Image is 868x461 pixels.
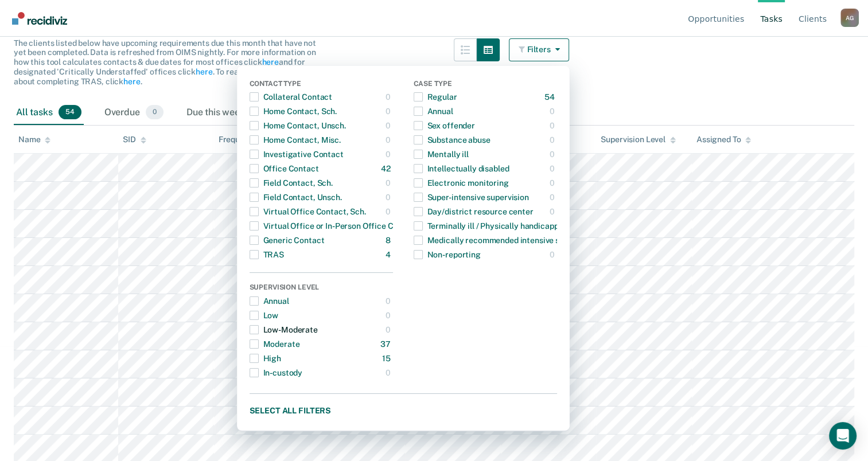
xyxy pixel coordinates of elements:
div: Dropdown Menu [237,66,570,432]
a: here [123,77,140,86]
div: Mentally ill [414,145,469,163]
div: Regular [414,88,457,106]
div: SID [123,135,146,144]
div: In-custody [250,364,303,382]
div: 0 [550,202,557,221]
div: 0 [386,88,393,106]
div: 0 [386,102,393,120]
div: A G [840,9,859,27]
div: Low [250,306,279,325]
div: Home Contact, Unsch. [250,116,346,135]
div: 0 [386,188,393,206]
div: 0 [550,174,557,192]
button: Select all filters [250,403,557,417]
a: here [262,57,278,67]
div: Supervision Level [601,135,676,144]
div: Virtual Office Contact, Sch. [250,202,366,221]
div: Frequency [219,135,258,144]
button: Filters [509,38,570,61]
div: Electronic monitoring [414,174,509,192]
div: All tasks54 [14,100,84,126]
div: 0 [550,188,557,206]
div: Medically recommended intensive supervision [414,231,598,249]
div: Intellectually disabled [414,159,509,178]
span: The clients listed below have upcoming requirements due this month that have not yet been complet... [14,38,316,86]
div: Non-reporting [414,245,481,264]
div: 0 [550,102,557,120]
div: TRAS [250,245,284,264]
div: 0 [386,145,393,163]
div: 42 [381,159,393,178]
div: Field Contact, Sch. [250,174,333,192]
button: Profile dropdown button [840,9,859,27]
div: Investigative Contact [250,145,344,163]
div: Generic Contact [250,231,325,249]
span: 54 [59,105,81,120]
div: 37 [380,335,393,353]
div: Sex offender [414,116,475,135]
div: 15 [382,349,393,368]
div: 0 [550,145,557,163]
div: Home Contact, Misc. [250,131,341,149]
div: Low-Moderate [250,321,318,339]
div: 8 [386,231,393,249]
div: 0 [386,131,393,149]
div: 0 [550,159,557,178]
div: Field Contact, Unsch. [250,188,342,206]
div: Office Contact [250,159,319,178]
div: 0 [386,202,393,221]
div: Collateral Contact [250,88,332,106]
div: Terminally ill / Physically handicapped [414,217,568,235]
div: Name [18,135,50,144]
div: Supervision Level [250,283,393,294]
div: 4 [386,245,393,264]
div: Contact Type [250,80,393,90]
div: Open Intercom Messenger [829,422,857,450]
div: Day/district resource center [414,202,534,221]
div: 0 [386,174,393,192]
div: 0 [386,292,393,310]
div: Annual [414,102,453,120]
div: Substance abuse [414,131,491,149]
div: Home Contact, Sch. [250,102,337,120]
div: 0 [386,321,393,339]
div: Annual [250,292,289,310]
div: 0 [550,245,557,264]
div: Case Type [414,80,557,90]
div: 54 [544,88,557,106]
img: Recidiviz [12,12,67,25]
div: Overdue0 [102,100,166,126]
div: Virtual Office or In-Person Office Contact [250,217,418,235]
a: here [196,67,212,76]
span: 0 [146,105,164,120]
div: Assigned To [696,135,751,144]
div: 0 [386,364,393,382]
div: 0 [386,116,393,135]
div: 0 [386,306,393,325]
div: Due this week0 [184,100,271,126]
div: Moderate [250,335,300,353]
div: 0 [550,116,557,135]
div: Super-intensive supervision [414,188,529,206]
div: 0 [550,131,557,149]
div: High [250,349,281,368]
